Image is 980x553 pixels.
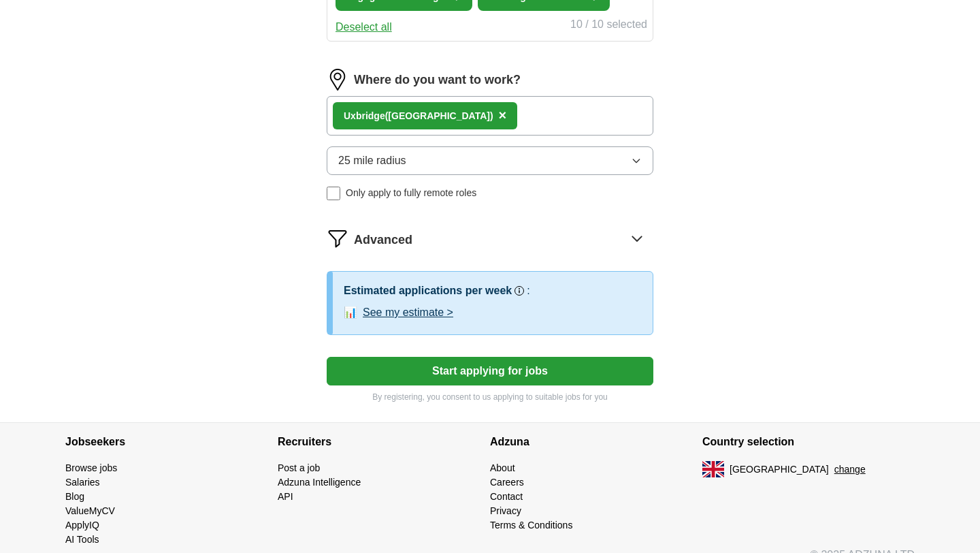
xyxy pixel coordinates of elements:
[344,109,493,123] div: ge
[338,153,406,169] span: 25 mile radius
[327,69,348,91] img: location.png
[499,108,507,123] span: ×
[344,283,512,299] h3: Estimated applications per week
[490,462,515,473] a: About
[354,71,521,89] label: Where do you want to work?
[490,520,572,531] a: Terms & Conditions
[363,304,453,321] button: See my estimate >
[327,227,348,249] img: filter
[702,423,915,461] h4: Country selection
[65,505,115,516] a: ValueMyCV
[327,391,653,403] p: By registering, you consent to us applying to suitable jobs for you
[278,491,293,502] a: API
[65,477,100,488] a: Salaries
[730,462,829,477] span: [GEOGRAPHIC_DATA]
[327,187,340,200] input: Only apply to fully remote roles
[354,231,412,249] span: Advanced
[278,462,320,473] a: Post a job
[499,106,507,126] button: ×
[327,357,653,385] button: Start applying for jobs
[65,491,84,502] a: Blog
[65,520,99,531] a: ApplyIQ
[65,462,117,473] a: Browse jobs
[65,534,99,545] a: AI Tools
[336,19,392,35] button: Deselect all
[344,110,374,121] strong: Uxbrid
[346,186,476,200] span: Only apply to fully remote roles
[702,461,724,477] img: UK flag
[490,491,523,502] a: Contact
[490,477,524,488] a: Careers
[327,146,653,175] button: 25 mile radius
[278,477,361,488] a: Adzuna Intelligence
[834,462,866,477] button: change
[490,505,521,516] a: Privacy
[385,110,493,121] span: ([GEOGRAPHIC_DATA])
[344,304,357,321] span: 📊
[527,283,529,299] h3: :
[570,16,647,35] div: 10 / 10 selected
